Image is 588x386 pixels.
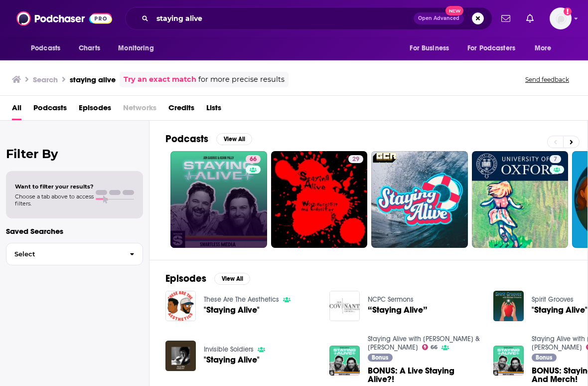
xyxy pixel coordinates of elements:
[403,39,461,58] button: open menu
[422,344,438,350] a: 66
[493,346,524,376] img: BONUS: Staying Alive Video! And Merch!
[79,41,100,55] span: Charts
[564,7,572,15] svg: Add a profile image
[12,100,21,120] a: All
[170,151,267,248] a: 66
[461,39,530,58] button: open menu
[532,306,588,314] a: "Staying Alive"
[6,251,122,257] span: Select
[250,155,257,165] span: 66
[204,356,260,364] a: "Staying Alive"
[216,133,252,145] button: View All
[15,183,94,190] span: Want to filter your results?
[550,7,572,29] span: Logged in as jennifer.garay
[329,346,360,376] img: BONUS: A Live Staying Alive?!
[445,6,463,15] span: New
[329,291,360,321] img: “Staying Alive”
[15,193,94,207] span: Choose a tab above to access filters.
[348,155,363,163] a: 29
[467,41,515,55] span: For Podcasters
[79,100,111,120] a: Episodes
[6,147,143,161] h2: Filter By
[372,355,388,361] span: Bonus
[125,7,492,30] div: Search podcasts, credits, & more...
[6,243,143,265] button: Select
[124,74,196,85] a: Try an exact match
[410,41,449,55] span: For Business
[165,272,206,285] h2: Episodes
[165,133,252,145] a: PodcastsView All
[550,7,572,29] button: Show profile menu
[165,133,208,145] h2: Podcasts
[31,41,60,55] span: Podcasts
[532,295,574,304] a: Spirit Grooves
[418,16,459,21] span: Open Advanced
[204,345,254,354] a: Invisible Soldiers
[352,155,359,165] span: 29
[111,39,166,58] button: open menu
[168,100,194,120] a: Credits
[70,75,116,84] h3: staying alive
[72,39,106,58] a: Charts
[472,151,569,248] a: 7
[16,9,112,28] img: Podchaser - Follow, Share and Rate Podcasts
[550,7,572,29] img: User Profile
[214,273,250,285] button: View All
[204,295,279,304] a: These Are The Aesthetics
[118,41,153,55] span: Monitoring
[6,226,143,236] p: Saved Searches
[497,10,514,27] a: Show notifications dropdown
[368,306,428,314] a: “Staying Alive”
[554,155,557,165] span: 7
[536,355,552,361] span: Bonus
[123,100,156,120] span: Networks
[431,345,438,350] span: 66
[528,39,564,58] button: open menu
[33,100,67,120] a: Podcasts
[368,335,480,352] a: Staying Alive with Jon Gabrus & Adam Pally
[522,10,538,27] a: Show notifications dropdown
[24,39,73,58] button: open menu
[368,295,414,304] a: NCPC Sermons
[152,10,414,26] input: Search podcasts, credits, & more...
[165,341,196,371] img: "Staying Alive"
[414,12,464,24] button: Open AdvancedNew
[535,41,552,55] span: More
[165,291,196,321] img: "Staying Alive"
[368,367,481,384] a: BONUS: A Live Staying Alive?!
[522,75,572,84] button: Send feedback
[493,291,524,321] img: "Staying Alive"
[33,75,58,84] h3: Search
[165,272,250,285] a: EpisodesView All
[550,155,561,163] a: 7
[204,306,260,314] a: "Staying Alive"
[271,151,368,248] a: 29
[198,74,285,85] span: for more precise results
[206,100,221,120] a: Lists
[246,155,261,163] a: 66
